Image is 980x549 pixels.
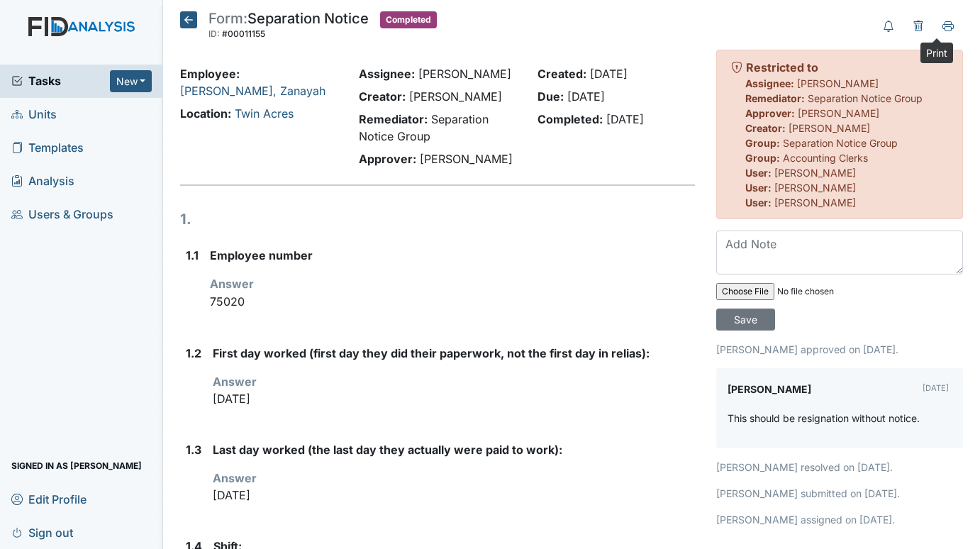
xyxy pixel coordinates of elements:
span: [PERSON_NAME] [418,67,511,81]
strong: Due: [538,89,564,104]
label: 1.1 [186,247,199,264]
strong: Answer [213,471,257,485]
strong: Approver: [359,152,416,166]
strong: Created: [538,67,586,81]
span: Users & Groups [11,204,113,226]
strong: Creator: [359,89,406,104]
span: [PERSON_NAME] [774,167,856,179]
span: [DATE] [567,89,605,104]
span: [PERSON_NAME] [420,152,513,166]
a: [PERSON_NAME], Zanayah [180,84,325,98]
strong: User: [745,182,772,194]
span: [PERSON_NAME] [797,77,879,89]
h1: 1. [180,209,695,230]
label: [PERSON_NAME] [728,379,811,399]
small: [DATE] [923,383,949,393]
label: Last day worked (the last day they actually were paid to work): [213,441,562,458]
label: 1.2 [186,345,201,362]
span: [DATE] [606,112,644,126]
p: [PERSON_NAME] resolved on [DATE]. [716,460,963,475]
button: New [110,70,152,92]
span: Analysis [11,170,74,192]
strong: User: [745,196,772,209]
span: [PERSON_NAME] [774,182,856,194]
strong: Assignee: [745,77,794,89]
strong: Answer [213,375,257,389]
span: Sign out [11,521,73,543]
span: [PERSON_NAME] [789,122,870,134]
strong: Employee: [180,67,240,81]
strong: Creator: [745,122,786,134]
span: [PERSON_NAME] [798,107,879,119]
strong: Location: [180,106,231,121]
span: ID: [208,28,220,39]
strong: Approver: [745,107,795,119]
strong: Group: [745,137,780,149]
span: [DATE] [590,67,628,81]
strong: Answer [210,277,254,291]
strong: Assignee: [359,67,415,81]
strong: Completed: [538,112,603,126]
p: [PERSON_NAME] assigned on [DATE]. [716,512,963,527]
strong: User: [745,167,772,179]
label: First day worked (first day they did their paperwork, not the first day in relias): [213,345,650,362]
a: Tasks [11,72,110,89]
strong: Restricted to [746,60,818,74]
span: Edit Profile [11,488,87,510]
p: [DATE] [213,390,695,407]
strong: Remediator: [745,92,805,104]
span: Form: [208,10,247,27]
span: [PERSON_NAME] [774,196,856,209]
p: [PERSON_NAME] approved on [DATE]. [716,342,963,357]
span: Separation Notice Group [808,92,923,104]
span: #00011155 [222,28,265,39]
span: Templates [11,137,84,159]
div: Separation Notice [208,11,369,43]
label: Employee number [210,247,313,264]
strong: Remediator: [359,112,428,126]
p: This should be resignation without notice. [728,411,920,426]
strong: Group: [745,152,780,164]
span: Signed in as [PERSON_NAME] [11,455,142,477]
p: [PERSON_NAME] submitted on [DATE]. [716,486,963,501]
span: Accounting Clerks [783,152,868,164]
a: Twin Acres [235,106,294,121]
span: [PERSON_NAME] [409,89,502,104]
span: Separation Notice Group [783,137,898,149]
input: Save [716,309,775,331]
p: [DATE] [213,487,695,504]
span: Completed [380,11,437,28]
span: Units [11,104,57,126]
label: 1.3 [186,441,201,458]
div: Print [920,43,953,63]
